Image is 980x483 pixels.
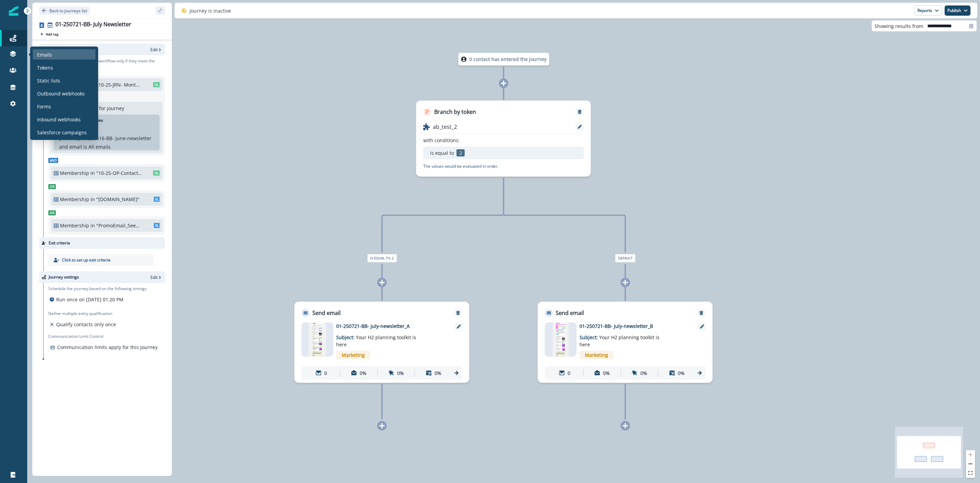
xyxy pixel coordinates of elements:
div: Branch by tokenRemoveab_test_2with conditions:is equal to 2The values would be evaluated in order. [416,101,591,177]
p: 0 contact has entered the journey [469,56,546,63]
p: 01-250721-BB- July-newsletter_A [336,322,445,330]
span: Your H2 planning toolkit is here [579,334,659,348]
p: in [91,169,95,177]
button: Publish [945,5,970,16]
a: Inbound webhooks [33,114,96,124]
p: and email [59,143,82,150]
p: Run once on [DATE] 01:20 PM [56,296,124,303]
span: Default [615,254,636,262]
p: Edit [150,274,158,280]
span: SL [154,223,160,228]
p: 0 [568,369,570,377]
p: "10-25-JRN- Monthly Newsletter" [96,81,142,88]
p: 0% [435,369,441,377]
a: Static lists [33,75,96,86]
p: Send email [556,309,584,317]
p: with conditions: [423,137,460,144]
p: Qualify contacts only once [56,321,116,328]
g: Edge from 2a508b59-6c09-4381-9e8e-3910f99509cd to node-edge-labeleee33962-1e73-4c06-9ff8-78303a68... [504,178,625,253]
div: 01-250721-BB- July Newsletter [55,21,131,29]
p: in [91,222,95,229]
p: Consider a contact for the workflow only if they meet the following criteria [48,58,165,70]
p: Branch by token [434,108,476,116]
p: Communication limits apply for this Journey [57,344,158,351]
p: Edit [150,47,158,52]
p: 0% [397,369,404,377]
span: DL [153,82,160,87]
p: Membership [60,169,89,177]
button: Add tag [39,31,60,37]
p: Outbound webhooks [37,90,85,97]
button: fit view [966,469,975,478]
span: DL [153,170,160,176]
p: Emails [37,51,52,58]
p: Journey is inactive [190,7,231,14]
button: zoom out [966,459,975,469]
p: Add tag [46,32,58,36]
p: The values would be evaluated in order. [423,163,499,169]
button: Remove [453,311,463,315]
p: Static lists [37,77,60,84]
p: Forms [37,103,51,110]
p: Journey settings [49,274,79,280]
button: Remove [574,109,585,114]
p: in [91,196,95,203]
p: Exit criteria [49,240,70,246]
p: Define multiple entry qualification [48,311,117,317]
p: Subject: [336,330,421,348]
img: Inflection [9,6,18,16]
p: "10-25-OP-Contactable" [96,169,142,177]
a: Outbound webhooks [33,88,96,99]
button: Edit [150,47,162,52]
p: 0% [678,369,685,377]
a: Emails [33,49,96,60]
a: Salesforce campaigns [33,127,96,137]
img: email asset unavailable [553,322,569,357]
button: Reports [914,5,942,16]
p: Showing results from [875,22,923,30]
p: Communication Limit Control [48,333,165,339]
p: Membership [60,196,89,203]
p: Click to set up exit criteria [62,257,111,263]
span: SL [154,197,160,202]
button: sidebar collapse toggle [156,6,165,15]
div: 0 contact has entered the journey [438,53,569,65]
p: Salesforce campaigns [37,129,87,136]
p: Back to journeys list [49,8,87,14]
p: Schedule the journey based on the following timings [48,286,147,292]
p: All emails [88,143,111,150]
a: Forms [33,101,96,111]
p: ab_test_2 [433,123,457,131]
a: Tokens [33,62,96,73]
button: Edit [150,274,162,280]
p: 0 [324,369,327,377]
span: Your H2 planning toolkit is here [336,334,416,348]
p: is equal to [430,149,454,156]
div: is equal to 2 [317,254,447,262]
span: Or [48,210,56,215]
g: Edge from 2a508b59-6c09-4381-9e8e-3910f99509cd to node-edge-label019945db-5daa-4aaa-b471-01a551db... [382,178,504,253]
p: Membership [60,222,89,229]
button: Go back [39,6,90,15]
img: email asset unavailable [309,322,326,357]
p: is [83,143,87,150]
span: Marketing [336,351,370,359]
p: 0% [603,369,610,377]
p: [Archive] 01-250616-BB- June-newsletter [59,135,151,142]
p: "PromoEmail_SeedList_0225" [96,222,142,229]
p: 2 [457,149,465,156]
span: And [48,158,58,163]
span: Or [48,184,56,189]
div: Send emailRemoveemail asset unavailable01-250721-BB- July-newsletter_BSubject: Your H2 planning t... [538,302,713,383]
p: Inbound webhooks [37,116,81,123]
p: Tokens [37,64,53,71]
p: Subject: [579,330,665,348]
p: "[DOMAIN_NAME]" [96,196,142,203]
p: 0% [360,369,366,377]
button: Remove [696,311,707,315]
p: Send email [312,309,341,317]
div: Send emailRemoveemail asset unavailable01-250721-BB- July-newsletter_ASubject: Your H2 planning t... [294,302,469,383]
span: Marketing [579,351,614,359]
p: 01-250721-BB- July-newsletter_B [579,322,688,330]
div: Default [560,254,691,262]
